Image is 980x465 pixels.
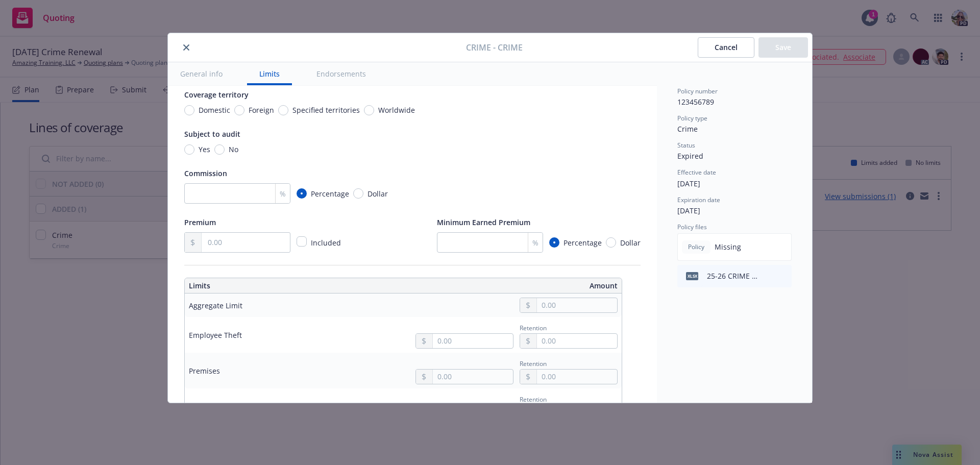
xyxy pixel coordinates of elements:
[677,97,714,107] span: 123456789
[184,90,249,100] span: Coverage territory
[549,237,559,248] input: Percentage
[189,365,220,376] div: Premises
[686,272,698,280] span: xlsx
[677,151,703,161] span: Expired
[466,41,523,54] span: Crime - Crime
[311,188,349,199] span: Percentage
[189,330,242,340] div: Employee Theft
[698,37,754,58] button: Cancel
[168,62,235,85] button: General info
[180,41,192,54] button: close
[184,217,216,227] span: Premium
[199,105,230,115] span: Domestic
[189,300,242,311] div: Aggregate Limit
[778,270,788,282] button: preview file
[378,105,415,115] span: Worldwide
[364,105,374,115] input: Worldwide
[184,168,227,178] span: Commission
[537,298,617,312] input: 0.00
[437,217,530,227] span: Minimum Earned Premium
[563,237,602,248] span: Percentage
[677,114,707,123] span: Policy type
[353,188,363,199] input: Dollar
[677,124,698,134] span: Crime
[280,188,286,199] span: %
[677,179,700,188] span: [DATE]
[677,168,716,177] span: Effective date
[234,105,244,115] input: Foreign
[297,188,307,199] input: Percentage
[184,144,194,155] input: Yes
[677,141,695,150] span: Status
[537,370,617,384] input: 0.00
[304,62,378,85] button: Endorsements
[677,206,700,215] span: [DATE]
[189,401,222,412] div: In Transit
[185,278,359,293] th: Limits
[707,271,758,281] div: 25-26 CRIME Policy Check - completed.xlsx
[520,324,547,332] span: Retention
[367,188,388,199] span: Dollar
[620,237,641,248] span: Dollar
[677,195,720,204] span: Expiration date
[184,105,194,115] input: Domestic
[214,144,225,155] input: No
[606,237,616,248] input: Dollar
[202,233,290,252] input: 0.00
[520,395,547,404] span: Retention
[184,129,240,139] span: Subject to audit
[292,105,360,115] span: Specified territories
[249,105,274,115] span: Foreign
[532,237,538,248] span: %
[762,270,770,282] button: download file
[433,334,513,348] input: 0.00
[408,278,622,293] th: Amount
[520,359,547,368] span: Retention
[686,242,706,252] span: Policy
[199,144,210,155] span: Yes
[715,241,741,252] span: Missing
[229,144,238,155] span: No
[677,87,718,95] span: Policy number
[537,334,617,348] input: 0.00
[311,238,341,248] span: Included
[247,62,292,85] button: Limits
[677,223,707,231] span: Policy files
[278,105,288,115] input: Specified territories
[433,370,513,384] input: 0.00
